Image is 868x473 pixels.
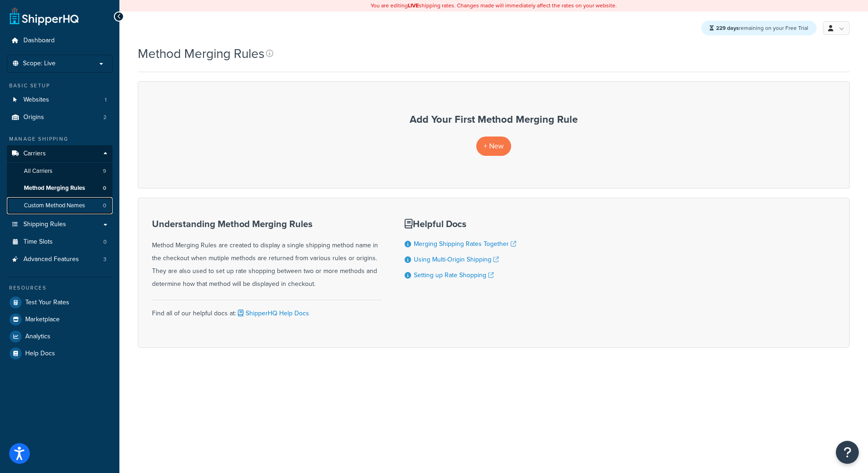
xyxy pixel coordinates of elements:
[23,37,55,45] span: Dashboard
[716,24,739,32] strong: 229 days
[25,316,60,324] span: Marketplace
[7,82,113,90] div: Basic Setup
[138,45,265,63] h1: Method Merging Rules
[24,202,85,210] span: Custom Method Names
[7,180,113,197] li: Method Merging Rules
[7,109,113,126] a: Origins 2
[105,96,107,104] span: 1
[7,197,113,214] a: Custom Method Names 0
[7,328,113,345] a: Analytics
[7,145,113,215] li: Carriers
[405,219,516,229] h3: Helpful Docs
[7,294,113,311] a: Test Your Rates
[24,167,52,175] span: All Carriers
[152,300,382,320] div: Find all of our helpful docs at:
[7,197,113,214] li: Custom Method Names
[7,345,113,362] a: Help Docs
[7,180,113,197] a: Method Merging Rules 0
[23,238,53,246] span: Time Slots
[147,114,840,125] h3: Add Your First Method Merging Rule
[103,184,106,192] span: 0
[7,145,113,162] a: Carriers
[7,163,113,180] a: All Carriers 9
[25,299,69,307] span: Test Your Rates
[103,114,107,121] span: 2
[7,234,113,251] li: Time Slots
[7,109,113,126] li: Origins
[25,333,51,341] span: Analytics
[23,96,49,104] span: Websites
[7,216,113,233] a: Shipping Rules
[23,60,56,68] span: Scope: Live
[23,256,79,263] span: Advanced Features
[484,141,504,151] span: + New
[103,202,106,210] span: 0
[103,256,107,263] span: 3
[414,239,516,249] a: Merging Shipping Rates Together
[7,163,113,180] li: All Carriers
[7,91,113,108] li: Websites
[103,167,106,175] span: 9
[408,1,419,10] b: LIVE
[7,234,113,251] a: Time Slots 0
[7,135,113,143] div: Manage Shipping
[23,221,66,228] span: Shipping Rules
[236,308,309,318] a: ShipperHQ Help Docs
[10,7,79,25] a: ShipperHQ Home
[7,284,113,292] div: Resources
[24,184,85,192] span: Method Merging Rules
[152,219,382,229] h3: Understanding Method Merging Rules
[7,311,113,328] a: Marketplace
[7,251,113,268] a: Advanced Features 3
[25,350,55,358] span: Help Docs
[701,21,817,35] div: remaining on your Free Trial
[7,32,113,49] a: Dashboard
[414,255,499,264] a: Using Multi-Origin Shipping
[103,238,107,246] span: 0
[23,114,44,121] span: Origins
[476,137,511,155] a: + New
[836,441,859,464] button: Open Resource Center
[7,91,113,108] a: Websites 1
[23,150,46,158] span: Carriers
[7,251,113,268] li: Advanced Features
[152,219,382,291] div: Method Merging Rules are created to display a single shipping method name in the checkout when mu...
[414,270,494,280] a: Setting up Rate Shopping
